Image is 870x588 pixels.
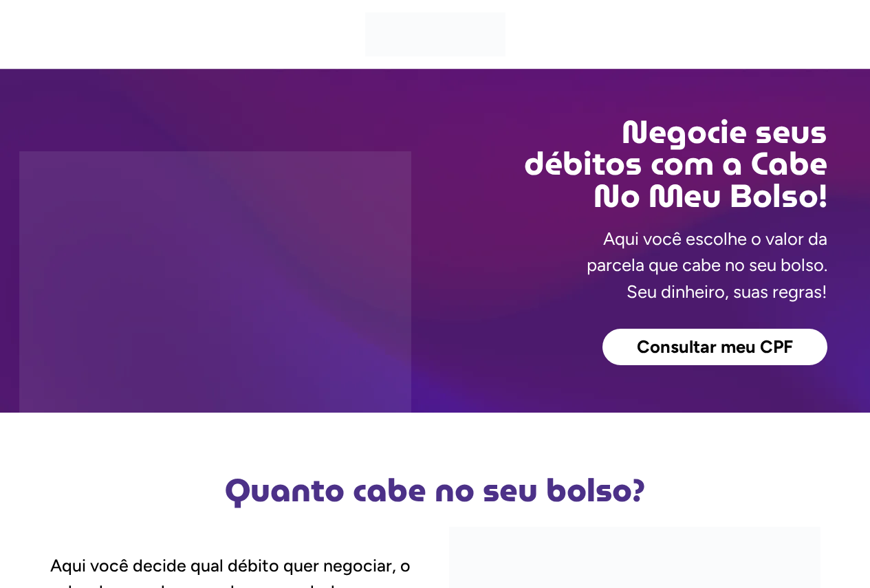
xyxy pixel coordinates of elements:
p: Aqui você escolhe o valor da parcela que cabe no seu bolso. Seu dinheiro, suas regras! [587,226,827,305]
img: Cabe no Meu Bolso [365,12,505,56]
a: Consultar meu CPF [602,329,827,366]
h2: Quanto cabe no seu bolso? [43,475,827,506]
h2: Negocie seus débitos com a Cabe No Meu Bolso! [435,116,827,212]
span: Consultar meu CPF [637,338,793,356]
